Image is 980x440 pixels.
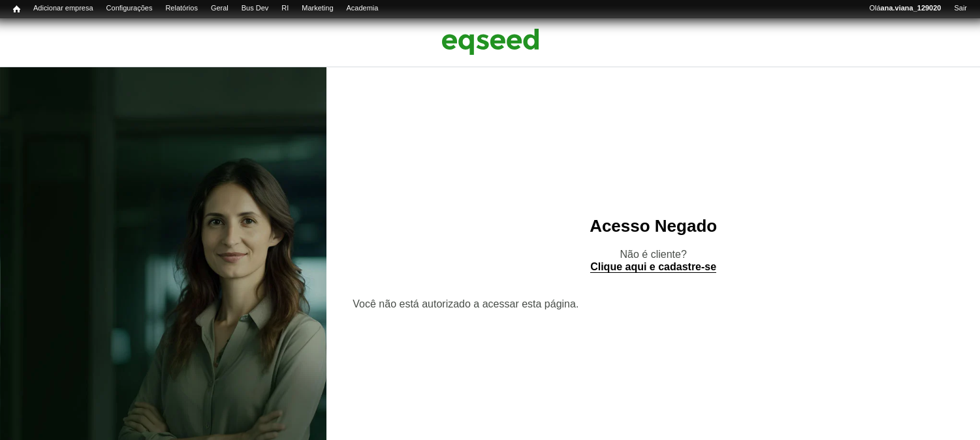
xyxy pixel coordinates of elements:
[204,3,235,14] a: Geral
[353,299,954,309] section: Você não está autorizado a acessar esta página.
[353,217,954,236] h2: Acesso Negado
[159,3,204,14] a: Relatórios
[13,5,20,14] span: Início
[590,262,716,273] a: Clique aqui e cadastre-se
[353,248,954,273] p: Não é cliente?
[295,3,340,14] a: Marketing
[441,25,539,58] img: EqSeed Logo
[7,3,27,16] a: Início
[863,3,948,14] a: Oláana.viana_129020
[340,3,385,14] a: Academia
[100,3,159,14] a: Configurações
[947,3,973,14] a: Sair
[27,3,100,14] a: Adicionar empresa
[275,3,295,14] a: RI
[881,4,941,12] strong: ana.viana_129020
[235,3,276,14] a: Bus Dev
